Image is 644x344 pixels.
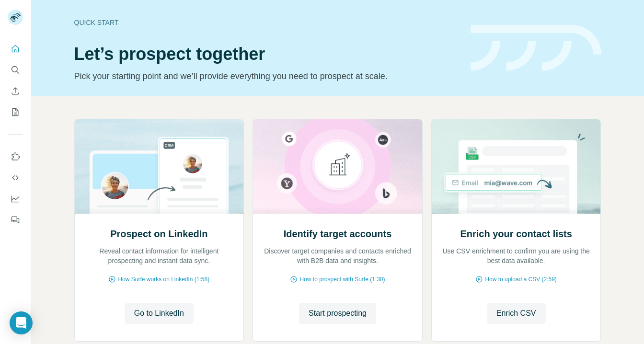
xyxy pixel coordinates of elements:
button: Dashboard [8,190,23,207]
p: Pick your starting point and we’ll provide everything you need to prospect at scale. [74,69,459,83]
h2: Prospect on LinkedIn [110,227,207,241]
img: Identify target accounts [253,119,423,214]
span: Go to LinkedIn [134,308,184,319]
button: Search [8,61,23,79]
h2: Enrich your contact lists [460,227,572,241]
p: Use CSV enrichment to confirm you are using the best data available. [441,246,591,265]
span: Start prospecting [309,308,367,319]
span: Enrich CSV [496,308,536,319]
button: Quick start [8,40,23,57]
span: How to prospect with Surfe (1:30) [299,275,385,284]
button: Enrich CSV [8,82,23,100]
button: Use Surfe on LinkedIn [8,148,23,165]
span: How Surfe works on LinkedIn (1:58) [118,275,209,284]
img: Enrich your contact lists [431,119,601,214]
div: Open Intercom Messenger [10,311,33,334]
button: Use Surfe API [8,169,23,186]
h1: Let’s prospect together [74,45,459,64]
div: Quick start [74,18,459,27]
button: Go to LinkedIn [125,303,194,324]
button: Enrich CSV [487,303,546,324]
img: Prospect on LinkedIn [74,119,244,214]
p: Reveal contact information for intelligent prospecting and instant data sync. [84,246,234,265]
button: Feedback [8,211,23,229]
button: Start prospecting [299,303,376,324]
p: Discover target companies and contacts enriched with B2B data and insights. [263,246,413,265]
img: banner [471,25,601,71]
h2: Identify target accounts [284,227,392,241]
span: How to upload a CSV (2:59) [485,275,556,284]
button: My lists [8,103,23,121]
